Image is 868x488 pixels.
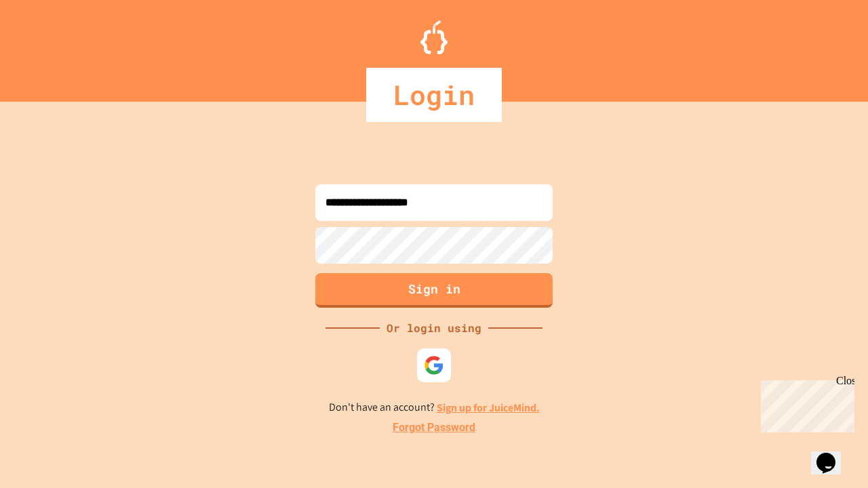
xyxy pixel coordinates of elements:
img: google-icon.svg [424,355,444,375]
p: Don't have an account? [329,399,540,416]
img: Logo.svg [420,20,448,54]
div: Or login using [380,320,488,336]
a: Sign up for JuiceMind. [437,401,540,415]
iframe: chat widget [811,434,854,474]
a: Forgot Password [393,420,475,436]
div: Login [366,68,502,122]
iframe: chat widget [755,375,854,432]
div: Chat with us now!Close [5,5,94,86]
button: Sign in [315,273,553,308]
